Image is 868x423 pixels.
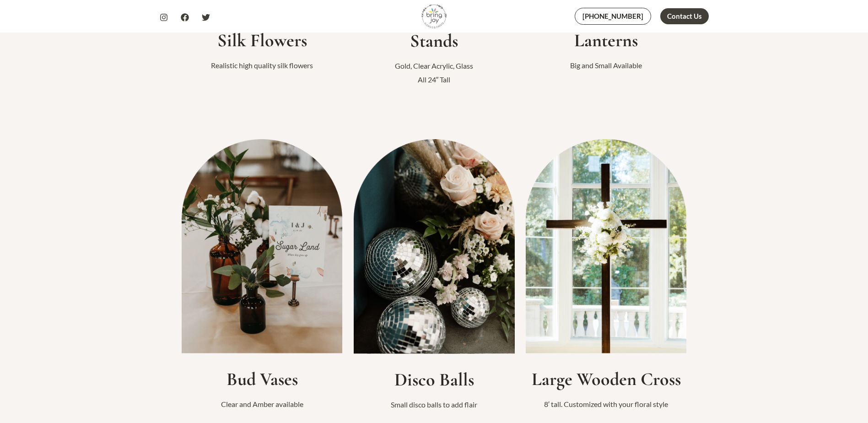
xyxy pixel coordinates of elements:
[354,398,515,412] p: Small disco balls to add flair
[182,59,343,72] p: Realistic high quality silk flowers
[182,397,343,411] p: Clear and Amber available
[660,8,709,24] a: Contact Us
[526,368,687,390] h2: Large Wooden Cross
[526,397,687,411] p: 8′ tall. Customized with your floral style
[202,13,210,22] a: Twitter
[160,13,168,22] a: Instagram
[354,30,515,52] h2: Stands
[526,59,687,72] p: Big and Small Available
[182,29,343,51] h2: Silk Flowers
[182,368,343,390] h2: Bud Vases
[354,59,515,86] p: Gold, Clear Acrylic, Glass All 24″ Tall
[181,13,189,22] a: Facebook
[526,29,687,51] h2: Lanterns
[575,8,651,25] a: [PHONE_NUMBER]
[354,369,515,390] h2: Disco Balls
[421,4,447,29] img: Bring Joy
